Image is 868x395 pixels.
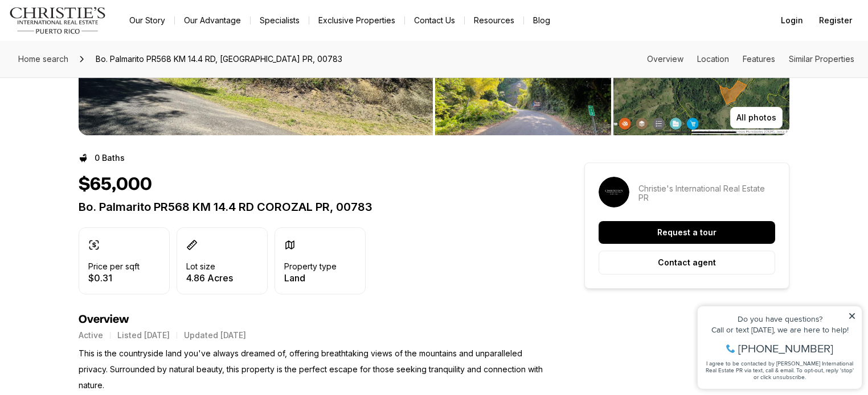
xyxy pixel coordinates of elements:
[599,251,775,275] button: Contact agent
[405,13,464,28] button: Contact Us
[658,258,716,267] p: Contact agent
[186,273,233,282] p: 4.86 Acres
[88,273,140,282] p: $0.31
[812,9,859,32] button: Register
[789,54,854,64] a: Skip to: Similar Properties
[14,50,73,68] a: Home search
[79,331,103,340] p: Active
[47,53,142,65] span: [PHONE_NUMBER]
[781,16,803,25] span: Login
[12,26,165,34] div: Do you have questions?
[91,50,347,68] span: Bo. Palmarito PR568 KM 14.4 RD, [GEOGRAPHIC_DATA] PR, 00783
[184,331,246,340] p: Updated [DATE]
[14,70,162,92] span: I agree to be contacted by [PERSON_NAME] International Real Estate PR via text, call & email. To ...
[736,113,776,122] p: All photos
[186,262,215,271] p: Lot size
[819,16,852,25] span: Register
[638,184,775,202] p: Christie's International Real Estate PR
[12,36,165,44] div: Call or text [DATE], we are here to help!
[743,54,775,64] a: Skip to: Features
[647,54,683,64] a: Skip to: Overview
[79,313,543,326] h4: Overview
[79,174,152,196] h1: $65,000
[9,7,107,34] img: logo
[95,153,125,163] p: 0 Baths
[309,13,404,28] a: Exclusive Properties
[774,9,810,32] button: Login
[284,273,337,282] p: Land
[117,331,170,340] p: Listed [DATE]
[284,262,337,271] p: Property type
[79,200,543,214] p: Bo. Palmarito PR568 KM 14.4 RD COROZAL PR, 00783
[613,34,789,135] button: View image gallery
[88,262,140,271] p: Price per sqft
[435,34,611,135] button: View image gallery
[465,13,523,28] a: Resources
[599,221,775,244] button: Request a tour
[175,13,250,28] a: Our Advantage
[647,55,854,64] nav: Page section menu
[730,107,783,128] button: All photos
[697,54,729,64] a: Skip to: Location
[251,13,309,28] a: Specialists
[18,54,68,64] span: Home search
[524,13,559,28] a: Blog
[657,228,716,237] p: Request a tour
[120,13,174,28] a: Our Story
